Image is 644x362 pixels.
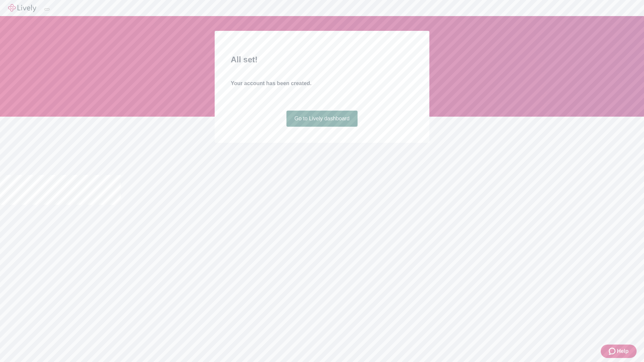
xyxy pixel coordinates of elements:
[286,111,358,127] a: Go to Lively dashboard
[8,4,36,12] img: Lively
[617,347,629,355] span: Help
[609,347,617,355] svg: Zendesk support icon
[601,345,637,358] button: Zendesk support iconHelp
[231,79,413,87] h4: Your account has been created.
[231,54,413,66] h2: All set!
[44,8,50,10] button: Log out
